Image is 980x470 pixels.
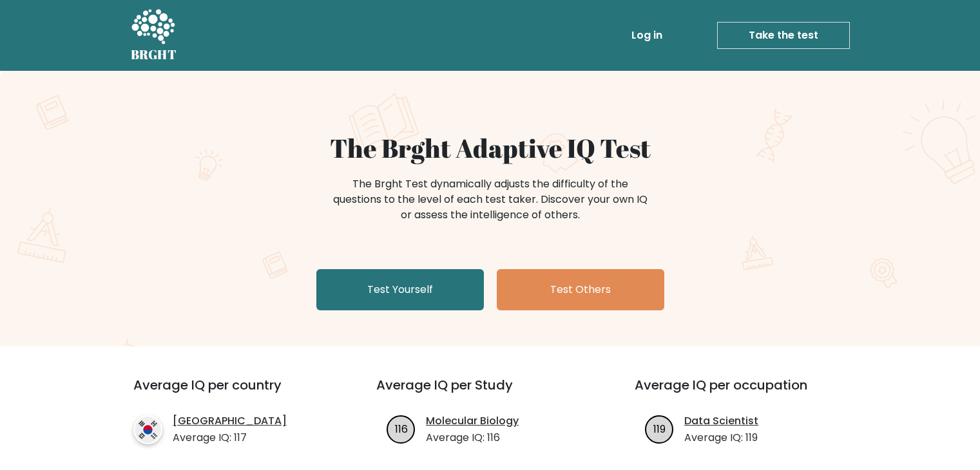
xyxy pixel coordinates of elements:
[497,269,664,310] a: Test Others
[131,5,177,66] a: BRGHT
[173,430,287,446] p: Average IQ: 117
[717,22,850,49] a: Take the test
[395,421,408,436] text: 116
[329,176,651,223] div: The Brght Test dynamically adjusts the difficulty of the questions to the level of each test take...
[684,413,758,429] a: Data Scientist
[376,377,604,408] h3: Average IQ per Study
[173,413,287,429] a: [GEOGRAPHIC_DATA]
[316,269,484,310] a: Test Yourself
[131,47,177,62] h5: BRGHT
[635,377,862,408] h3: Average IQ per occupation
[426,413,519,429] a: Molecular Biology
[133,377,330,408] h3: Average IQ per country
[176,133,805,164] h1: The Brght Adaptive IQ Test
[653,421,666,436] text: 119
[626,23,668,48] a: Log in
[133,415,162,444] img: country
[684,430,758,446] p: Average IQ: 119
[426,430,519,446] p: Average IQ: 116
